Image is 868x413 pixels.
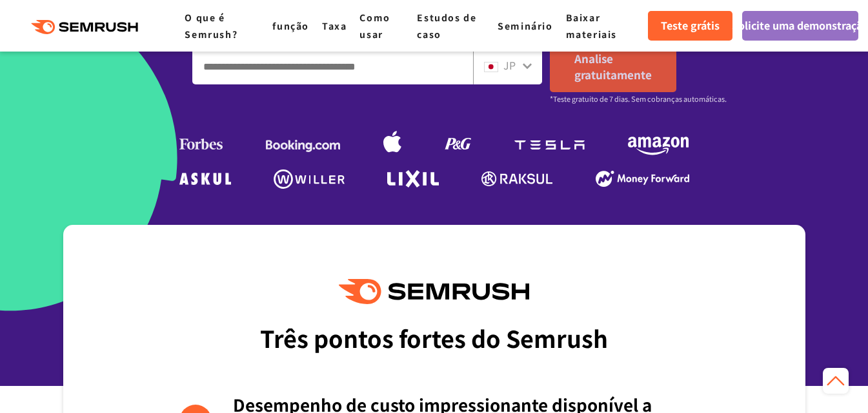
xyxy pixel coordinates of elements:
a: Taxa [322,19,347,32]
a: Teste grátis [648,11,732,41]
input: Insira um domínio, palavra-chave ou URL [193,49,472,84]
a: Baixar materiais [566,11,617,41]
font: JP [503,57,516,73]
font: Analise gratuitamente [574,50,652,82]
img: Semrush [339,279,529,304]
a: O que é Semrush? [185,11,237,41]
a: função [272,19,309,32]
font: Teste grátis [661,17,720,33]
a: Estudos de caso [417,11,476,41]
a: Como usar [359,11,390,41]
font: Três pontos fortes do Semrush [260,321,608,354]
font: *Teste gratuito de 7 dias. Sem cobranças automáticas. [550,93,727,104]
a: Analise gratuitamente [550,41,676,92]
a: Solicite uma demonstração [742,11,858,41]
a: Seminário [498,19,552,32]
